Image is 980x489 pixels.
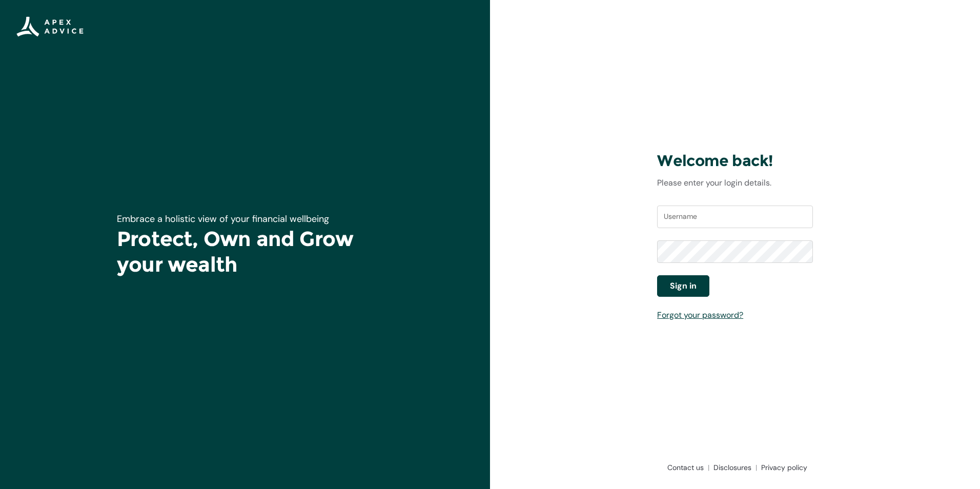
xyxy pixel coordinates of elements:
[117,226,373,277] h1: Protect, Own and Grow your wealth
[657,151,813,171] h3: Welcome back!
[657,206,813,228] input: Username
[709,462,757,473] a: Disclosures
[670,280,697,292] span: Sign in
[657,310,743,320] a: Forgot your password?
[16,16,84,37] img: Apex Advice Group
[663,462,709,473] a: Contact us
[657,177,813,189] p: Please enter your login details.
[757,462,807,473] a: Privacy policy
[117,213,329,225] span: Embrace a holistic view of your financial wellbeing
[657,275,709,297] button: Sign in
